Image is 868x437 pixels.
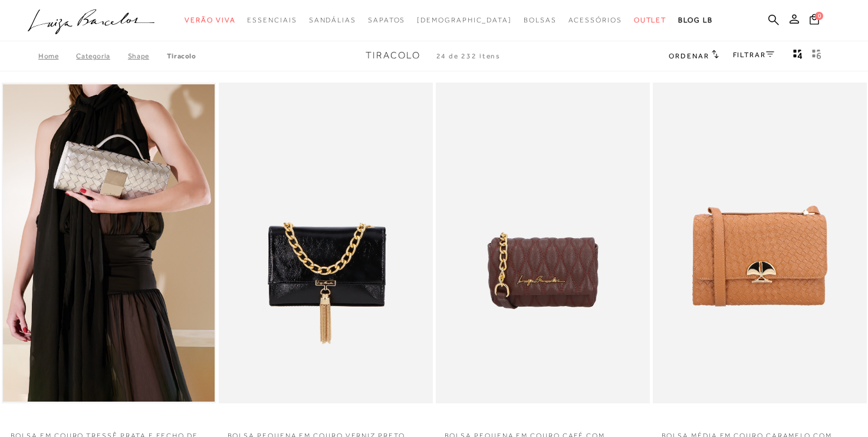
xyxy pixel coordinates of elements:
span: Outlet [634,16,667,24]
a: Home [38,52,76,60]
a: BOLSA EM COURO TRESSÊ PRATA E FECHO DE PLACA LB MÉDIA BOLSA EM COURO TRESSÊ PRATA E FECHO DE PLAC... [3,84,215,402]
a: noSubCategoriesText [417,9,512,31]
a: noSubCategoriesText [309,9,356,31]
img: BOLSA PEQUENA EM COURO CAFÉ COM CORRENTE DOURADA [437,84,649,402]
img: BOLSA PEQUENA EM COURO VERNIZ PRETO COM BARBICACHO CENTRAL [220,84,432,402]
a: BOLSA PEQUENA EM COURO VERNIZ PRETO COM BARBICACHO CENTRAL BOLSA PEQUENA EM COURO VERNIZ PRETO CO... [220,84,432,402]
span: 24 de 232 itens [436,52,501,60]
button: Mostrar 4 produtos por linha [790,48,806,64]
span: BLOG LB [678,16,712,24]
span: Tiracolo [366,50,420,61]
span: Acessórios [568,16,622,24]
a: noSubCategoriesText [524,9,557,31]
img: BOLSA MÉDIA EM COURO CARAMELO COM TRAMA E FECHO METÁLICO CALIANDRA [654,84,866,402]
a: Shape [128,52,167,60]
button: gridText6Desc [808,48,825,64]
span: [DEMOGRAPHIC_DATA] [417,16,512,24]
a: noSubCategoriesText [568,9,622,31]
span: Bolsas [524,16,557,24]
a: noSubCategoriesText [368,9,405,31]
a: noSubCategoriesText [185,9,235,31]
a: noSubCategoriesText [634,9,667,31]
button: 0 [806,13,823,29]
span: Sandálias [309,16,356,24]
span: 0 [815,12,823,20]
a: BOLSA PEQUENA EM COURO CAFÉ COM CORRENTE DOURADA BOLSA PEQUENA EM COURO CAFÉ COM CORRENTE DOURADA [437,84,649,402]
span: Ordenar [669,52,709,60]
a: noSubCategoriesText [247,9,297,31]
a: Tiracolo [167,52,196,60]
span: Sapatos [368,16,405,24]
a: Categoria [76,52,127,60]
a: BLOG LB [678,9,712,31]
img: BOLSA EM COURO TRESSÊ PRATA E FECHO DE PLACA LB MÉDIA [3,84,215,402]
a: FILTRAR [733,51,774,59]
a: BOLSA MÉDIA EM COURO CARAMELO COM TRAMA E FECHO METÁLICO CALIANDRA BOLSA MÉDIA EM COURO CARAMELO ... [654,84,866,402]
span: Essenciais [247,16,297,24]
span: Verão Viva [185,16,235,24]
